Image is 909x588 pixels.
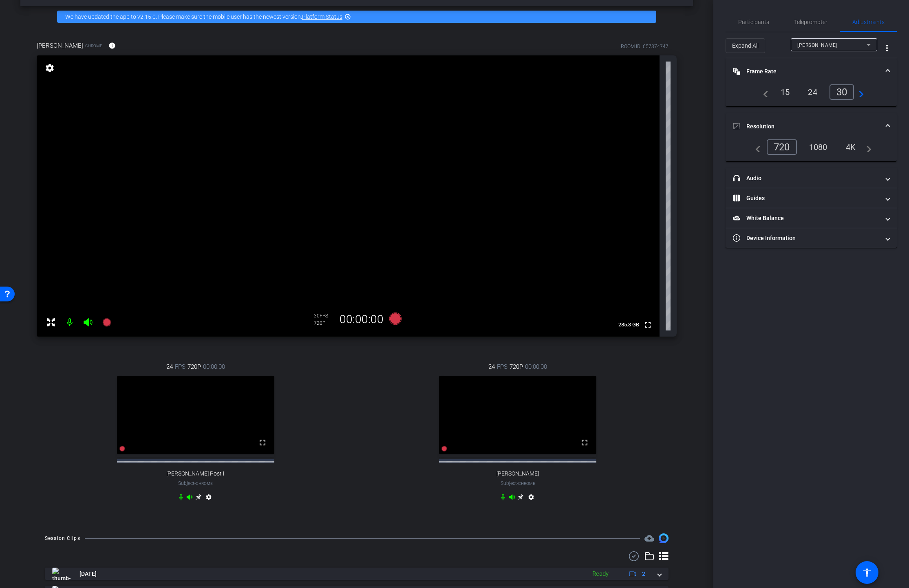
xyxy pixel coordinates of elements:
[659,533,669,543] img: Session clips
[52,568,71,580] img: thumb-nail
[194,480,196,486] span: -
[862,568,872,577] mat-icon: accessibility
[726,38,765,53] button: Expand All
[802,85,823,99] div: 24
[877,38,897,58] button: More Options for Adjustments Panel
[196,481,213,486] span: Chrome
[732,38,759,53] span: Expand All
[320,313,328,319] span: FPS
[488,362,495,371] span: 24
[57,11,656,23] div: We have updated the app to v2.15.0. Please make sure the mobile user has the newest version.
[854,87,864,97] mat-icon: navigate_next
[751,142,761,152] mat-icon: navigate_before
[726,139,897,161] div: Resolution
[178,480,213,487] span: Subject
[45,568,669,580] mat-expansion-panel-header: thumb-nail[DATE]Ready2
[830,84,854,100] div: 30
[37,41,83,50] span: [PERSON_NAME]
[759,87,768,97] mat-icon: navigate_before
[642,570,645,578] span: 2
[840,140,862,154] div: 4K
[314,320,334,326] div: 720P
[496,470,539,477] span: [PERSON_NAME]
[852,19,885,25] span: Adjustments
[621,43,669,50] div: ROOM ID: 657374747
[726,113,897,139] mat-expansion-panel-header: Resolution
[166,362,173,371] span: 24
[644,533,654,543] mat-icon: cloud_upload
[733,234,880,242] mat-panel-title: Device Information
[497,362,507,371] span: FPS
[517,480,518,486] span: -
[44,63,55,73] mat-icon: settings
[733,174,880,183] mat-panel-title: Audio
[580,438,589,447] mat-icon: fullscreen
[166,470,225,477] span: [PERSON_NAME] Post1
[797,42,837,48] span: [PERSON_NAME]
[738,19,769,25] span: Participants
[726,168,897,188] mat-expansion-panel-header: Audio
[204,494,214,504] mat-icon: settings
[733,194,880,203] mat-panel-title: Guides
[302,13,342,20] a: Platform Status
[726,84,897,106] div: Frame Rate
[344,13,351,20] mat-icon: highlight_off
[726,58,897,84] mat-expansion-panel-header: Frame Rate
[85,43,102,49] span: Chrome
[79,570,97,578] span: [DATE]
[726,208,897,228] mat-expansion-panel-header: White Balance
[314,313,334,319] div: 30
[525,362,547,371] span: 00:00:00
[616,320,642,330] span: 285.3 GB
[643,320,653,330] mat-icon: fullscreen
[518,481,535,486] span: Chrome
[258,438,267,447] mat-icon: fullscreen
[726,228,897,248] mat-expansion-panel-header: Device Information
[175,362,185,371] span: FPS
[794,19,827,25] span: Teleprompter
[334,313,389,326] div: 00:00:00
[45,534,80,542] div: Session Clips
[188,362,201,371] span: 720P
[803,140,834,154] div: 1080
[203,362,225,371] span: 00:00:00
[862,142,871,152] mat-icon: navigate_next
[108,42,116,49] mat-icon: info
[882,43,892,53] mat-icon: more_vert
[644,533,654,543] span: Destinations for your clips
[510,362,523,371] span: 720P
[588,569,613,579] div: Ready
[767,139,797,155] div: 720
[501,480,535,487] span: Subject
[526,494,536,504] mat-icon: settings
[733,122,880,131] mat-panel-title: Resolution
[733,67,880,76] mat-panel-title: Frame Rate
[733,214,880,222] mat-panel-title: White Balance
[726,188,897,208] mat-expansion-panel-header: Guides
[774,85,796,99] div: 15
